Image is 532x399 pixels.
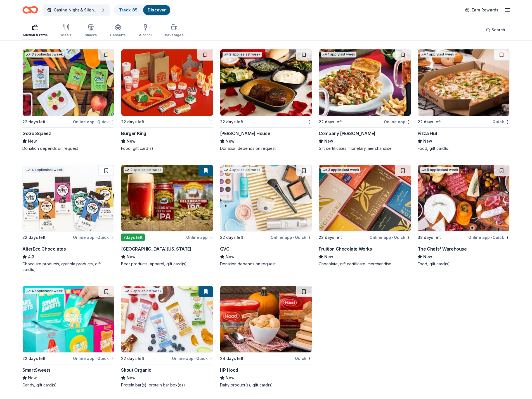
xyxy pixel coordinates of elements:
[22,382,114,388] div: Candy, gift card(s)
[319,246,372,252] div: Fruition Chocolate Works
[28,138,37,145] span: New
[95,235,96,240] span: •
[121,146,213,151] div: Food, gift card(s)
[61,22,71,40] button: Meals
[23,286,114,352] img: Image for SmartSweets
[121,286,213,352] img: Image for Skout Organic
[220,49,312,116] img: Image for Ruth's Chris Steak House
[220,246,230,252] div: QVC
[139,33,152,37] div: Alcohol
[22,3,38,16] a: Home
[22,246,66,252] div: AlterEco Chocolates
[319,130,375,137] div: Company [PERSON_NAME]
[73,355,114,362] div: Online app Quick
[319,49,410,116] img: Image for Company Brinker
[462,5,502,15] a: Earn Rewards
[319,234,342,241] div: 22 days left
[324,253,333,260] span: New
[148,8,166,12] a: Discover
[119,8,138,12] a: Track· 85
[423,253,432,260] span: New
[95,120,96,124] span: •
[220,286,312,388] a: Image for HP Hood24 days leftQuickHP HoodNewDairy product(s), gift card(s)
[85,33,97,37] div: Snacks
[121,165,213,267] a: Image for Sierra Nevada2 applieslast week7days leftOnline app[GEOGRAPHIC_DATA][US_STATE]NewBeer p...
[418,234,441,241] div: 38 days left
[220,286,312,352] img: Image for HP Hood
[220,165,312,231] img: Image for QVC
[28,253,34,260] span: 4.3
[324,138,333,145] span: New
[127,138,136,145] span: New
[73,118,114,125] div: Online app Quick
[418,119,441,125] div: 22 days left
[22,234,46,241] div: 22 days left
[121,286,213,388] a: Image for Skout Organic2 applieslast week22 days leftOnline app•QuickSkout OrganicNewProtein bar(...
[139,22,152,40] button: Alcohol
[423,138,432,145] span: New
[220,130,270,137] div: [PERSON_NAME] House
[226,138,235,145] span: New
[220,234,243,241] div: 22 days left
[418,49,509,116] img: Image for Pizza Hut
[22,286,114,388] a: Image for SmartSweets4 applieslast week22 days leftOnline app•QuickSmartSweetsNewCandy, gift card(s)
[22,22,48,40] button: Auction & raffle
[420,167,459,173] div: 5 applies last week
[22,33,48,37] div: Auction & raffle
[121,49,213,116] img: Image for Burger King
[121,261,213,267] div: Beer products, apparel, gift card(s)
[121,165,213,231] img: Image for Sierra Nevada
[22,130,51,137] div: GoGo Squeez
[22,355,46,362] div: 22 days left
[25,167,64,173] div: 4 applies last week
[165,33,183,37] div: Beverages
[121,382,213,388] div: Protein bar(s), protein bar box(es)
[223,167,262,173] div: 4 applies last week
[121,234,145,241] div: 7 days left
[418,49,510,151] a: Image for Pizza Hut1 applylast week22 days leftQuickPizza HutNewFood, gift card(s)
[22,165,114,272] a: Image for AlterEco Chocolates4 applieslast week22 days leftOnline app•QuickAlterEco Chocolates4.3...
[220,367,238,373] div: HP Hood
[418,146,510,151] div: Food, gift card(s)
[226,253,235,260] span: New
[319,165,410,231] img: Image for Fruition Chocolate Works
[493,118,510,125] div: Quick
[293,235,294,240] span: •
[384,118,411,125] div: Online app
[114,4,171,16] button: Track· 85Discover
[121,49,213,151] a: Image for Burger King22 days leftBurger KingNewFood, gift card(s)
[319,165,411,267] a: Image for Fruition Chocolate Works3 applieslast week22 days leftOnline app•QuickFruition Chocolat...
[468,234,510,241] div: Online app Quick
[85,22,97,40] button: Snacks
[23,165,114,231] img: Image for AlterEco Chocolates
[121,367,151,373] div: Skout Organic
[220,49,312,151] a: Image for Ruth's Chris Steak House2 applieslast week22 days left[PERSON_NAME] HouseNewDonation de...
[223,52,262,57] div: 2 applies last week
[22,261,114,272] div: Chocolate products, granola products, gift card(s)
[22,146,114,151] div: Donation depends on request
[42,4,110,16] button: Casino Night & Silent Auction
[418,130,437,137] div: Pizza Hut
[418,165,510,267] a: Image for The Chefs' Warehouse5 applieslast week38 days leftOnline app•QuickThe Chefs' WarehouseN...
[28,374,37,381] span: New
[319,261,411,267] div: Chocolate, gift certificate, merchandise
[420,52,455,57] div: 1 apply last week
[22,119,46,125] div: 22 days left
[220,382,312,388] div: Dairy product(s), gift card(s)
[319,119,342,125] div: 22 days left
[220,355,243,362] div: 24 days left
[22,49,114,151] a: Image for GoGo Squeez3 applieslast week22 days leftOnline app•QuickGoGo SqueezNewDonation depends...
[220,261,312,267] div: Donation depends on request
[186,234,213,241] div: Online app
[124,167,163,173] div: 2 applies last week
[110,22,126,40] button: Desserts
[220,165,312,267] a: Image for QVC4 applieslast week22 days leftOnline app•QuickQVCNewDonation depends on request
[165,22,183,40] button: Beverages
[226,374,235,381] span: New
[321,52,356,57] div: 1 apply last week
[95,356,96,361] span: •
[271,234,312,241] div: Online app Quick
[418,261,510,267] div: Food, gift card(s)
[418,165,509,231] img: Image for The Chefs' Warehouse
[127,253,136,260] span: New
